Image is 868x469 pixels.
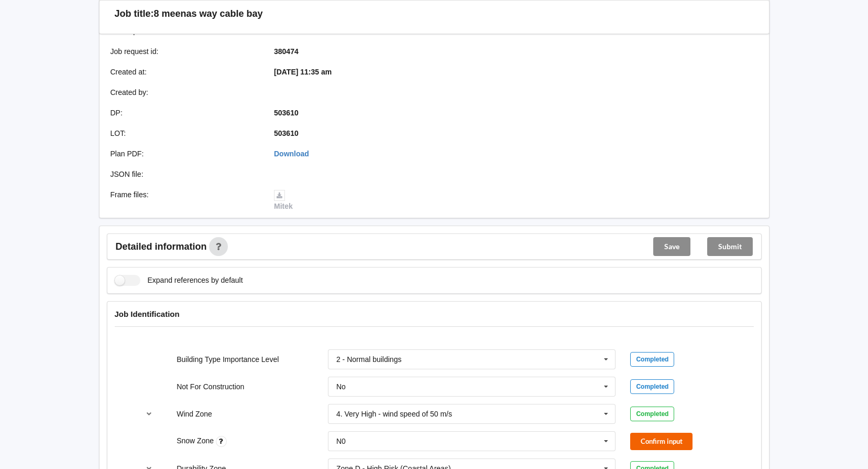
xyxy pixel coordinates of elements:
[103,148,267,159] div: Plan PDF :
[336,356,402,363] div: 2 - Normal buildings
[103,87,267,98] div: Created by :
[103,67,267,77] div: Created at :
[336,438,346,445] div: N0
[274,47,299,56] b: 380474
[177,382,244,391] label: Not For Construction
[103,108,267,118] div: DP :
[630,379,674,394] div: Completed
[154,8,263,20] h3: 8 meenas way cable bay
[274,109,299,117] b: 503610
[103,128,267,138] div: LOT :
[139,404,159,423] button: reference-toggle
[336,383,346,390] div: No
[336,410,452,418] div: 4. Very High - wind speed of 50 m/s
[630,407,674,421] div: Completed
[630,352,674,367] div: Completed
[274,68,332,76] b: [DATE] 11:35 am
[177,410,212,418] label: Wind Zone
[274,150,309,158] a: Download
[116,242,207,251] span: Detailed information
[274,190,293,210] a: Mitek
[630,433,693,450] button: Confirm input
[115,309,754,319] h4: Job Identification
[274,129,299,137] b: 503610
[115,8,154,20] h3: Job title:
[115,275,243,286] label: Expand references by default
[103,169,267,179] div: JSON file :
[103,189,267,211] div: Frame files :
[177,355,279,364] label: Building Type Importance Level
[177,436,216,445] label: Snow Zone
[103,46,267,57] div: Job request id :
